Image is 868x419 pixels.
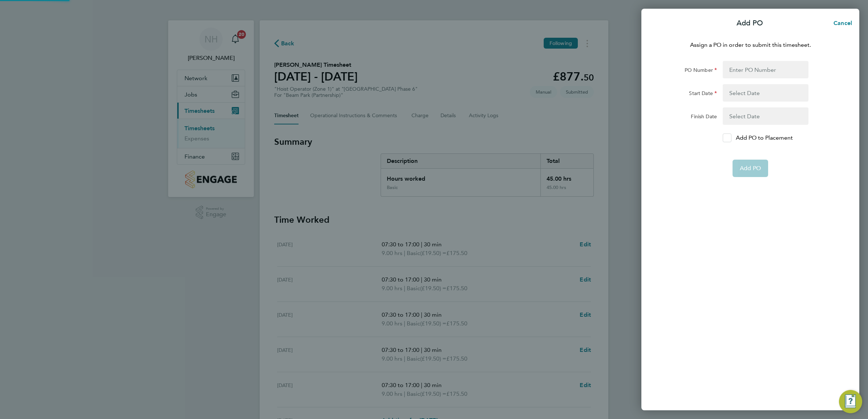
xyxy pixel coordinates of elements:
p: Add PO [737,18,763,28]
p: Assign a PO in order to submit this timesheet. [662,41,839,49]
label: Finish Date [691,113,717,122]
span: Cancel [831,20,852,26]
input: Enter PO Number [723,61,808,78]
label: Start Date [689,90,717,99]
label: PO Number [685,67,717,75]
p: Add PO to Placement [736,133,793,142]
button: Cancel [822,16,859,30]
button: Engage Resource Center [839,390,862,413]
